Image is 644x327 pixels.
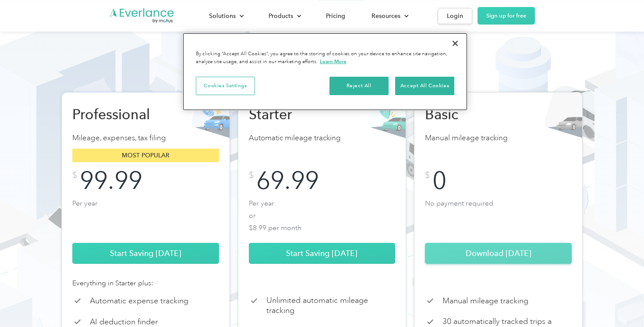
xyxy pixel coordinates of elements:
p: Automatic expense tracking [90,296,188,306]
div: Products [260,8,308,24]
div: $ [249,171,254,180]
div: Cookie banner [183,33,467,110]
div: $ [425,171,430,180]
p: No payment required [425,197,572,232]
input: Submit [151,115,208,134]
div: 0 [432,171,446,190]
div: $ [72,171,77,180]
a: More information about your privacy, opens in a new tab [320,58,347,64]
input: Submit [151,79,208,98]
p: Manual mileage tracking [442,296,528,306]
a: Download [DATE] [425,243,572,264]
div: Resources [363,8,416,24]
div: Everything in Starter plus: [72,278,219,288]
h2: Starter [249,106,341,123]
a: Start Saving [DATE] [72,243,219,264]
div: Solutions [209,11,236,21]
h2: Basic [425,106,517,123]
div: Resources [372,11,400,21]
p: Automatic mileage tracking [249,132,396,144]
div: 99.99 [80,171,142,190]
div: Login [447,11,463,21]
div: By clicking “Accept All Cookies”, you agree to the storing of cookies on your device to enhance s... [196,50,454,66]
p: Unlimited automatic mileage tracking [266,295,396,315]
div: Privacy [183,33,467,110]
div: Most popular [72,149,219,162]
p: AI deduction finder [90,317,158,327]
a: Pricing [317,8,354,24]
p: Per year [72,197,219,232]
div: 69.99 [256,171,319,190]
div: Solutions [200,8,251,24]
button: Cookies Settings [196,77,255,95]
a: Login [438,8,472,24]
div: Pricing [326,11,345,21]
p: Per year or $8.99 per month [249,197,396,232]
a: Start Saving [DATE] [249,243,396,264]
p: Manual mileage tracking [425,132,572,144]
a: Go to homepage [109,7,175,24]
div: Products [269,11,293,21]
h2: Professional [72,106,164,123]
a: Sign up for free [478,7,535,25]
button: Reject All [329,77,389,95]
p: Mileage, expenses, tax filing [72,132,219,144]
button: Accept All Cookies [395,77,454,95]
button: Close [446,34,465,53]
